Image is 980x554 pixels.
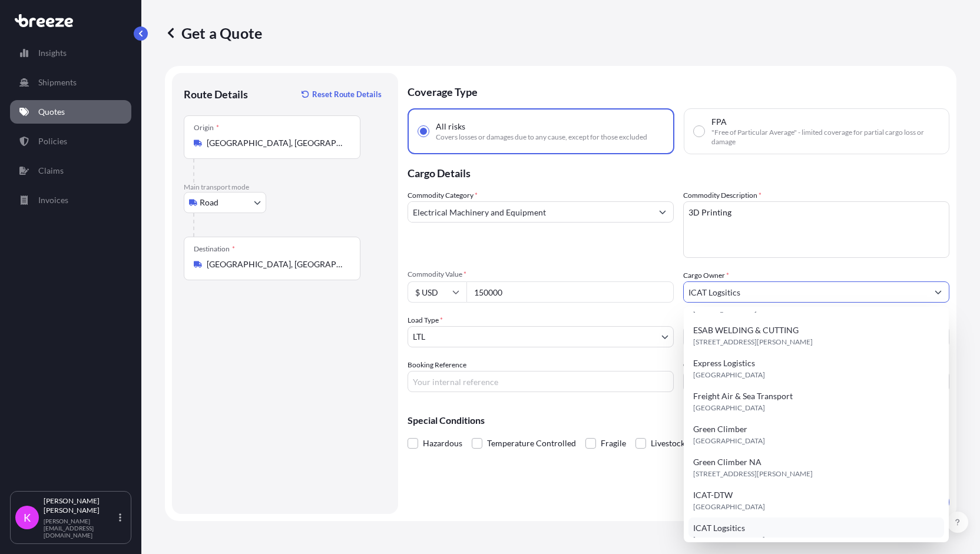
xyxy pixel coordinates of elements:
[693,489,733,501] span: ICAT-DTW
[436,132,647,142] span: Covers losses or damages due to any cause, except for those excluded
[711,116,727,128] span: FPA
[693,468,813,480] span: [STREET_ADDRESS][PERSON_NAME]
[408,416,949,425] p: Special Conditions
[436,121,465,132] span: All risks
[408,270,674,279] span: Commodity Value
[928,281,949,303] button: Show suggestions
[693,369,765,381] span: [GEOGRAPHIC_DATA]
[423,434,462,452] span: Hazardous
[184,183,386,192] p: Main transport mode
[693,390,793,402] span: Freight Air & Sea Transport
[38,165,64,177] p: Claims
[693,423,747,435] span: Green Climber
[683,270,729,281] label: Cargo Owner
[693,324,799,336] span: ESAB WELDING & CUTTING
[194,123,219,132] div: Origin
[184,192,266,213] button: Select transport
[693,336,813,348] span: [STREET_ADDRESS][PERSON_NAME]
[38,106,65,118] p: Quotes
[408,154,949,190] p: Cargo Details
[711,128,939,147] span: "Free of Particular Average" - limited coverage for partial cargo loss or damage
[312,88,382,100] p: Reset Route Details
[683,190,762,201] label: Commodity Description
[38,135,67,147] p: Policies
[693,534,765,546] span: [GEOGRAPHIC_DATA]
[38,47,67,59] p: Insights
[184,87,248,101] p: Route Details
[24,512,31,523] span: K
[408,190,478,201] label: Commodity Category
[693,357,755,369] span: Express Logistics
[466,281,674,303] input: Type amount
[165,24,262,42] p: Get a Quote
[408,201,652,223] input: Select a commodity type
[651,434,685,452] span: Livestock
[408,359,466,371] label: Booking Reference
[684,281,928,303] input: Full name
[601,434,626,452] span: Fragile
[408,73,949,108] p: Coverage Type
[44,517,117,539] p: [PERSON_NAME][EMAIL_ADDRESS][DOMAIN_NAME]
[44,496,117,515] p: [PERSON_NAME] [PERSON_NAME]
[693,456,762,468] span: Green Climber NA
[194,244,235,254] div: Destination
[200,197,218,208] span: Road
[207,137,346,149] input: Origin
[38,77,77,88] p: Shipments
[693,402,765,414] span: [GEOGRAPHIC_DATA]
[413,331,425,343] span: LTL
[207,258,346,270] input: Destination
[408,371,674,392] input: Your internal reference
[487,434,576,452] span: Temperature Controlled
[693,522,745,534] span: ICAT Logsitics
[693,501,765,513] span: [GEOGRAPHIC_DATA]
[693,435,765,447] span: [GEOGRAPHIC_DATA]
[408,314,443,326] span: Load Type
[38,194,68,206] p: Invoices
[652,201,673,223] button: Show suggestions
